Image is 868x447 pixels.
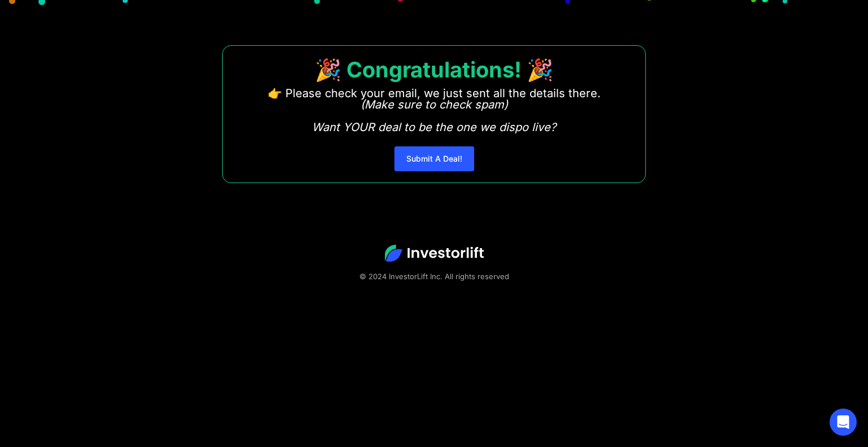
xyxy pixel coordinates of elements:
[830,409,857,436] div: Open Intercom Messenger
[312,98,556,134] em: (Make sure to check spam) Want YOUR deal to be the one we dispo live?
[394,146,474,171] a: Submit A Deal!
[268,88,601,133] p: 👉 Please check your email, we just sent all the details there. ‍
[315,57,553,83] strong: 🎉 Congratulations! 🎉
[40,271,828,282] div: © 2024 InvestorLift Inc. All rights reserved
